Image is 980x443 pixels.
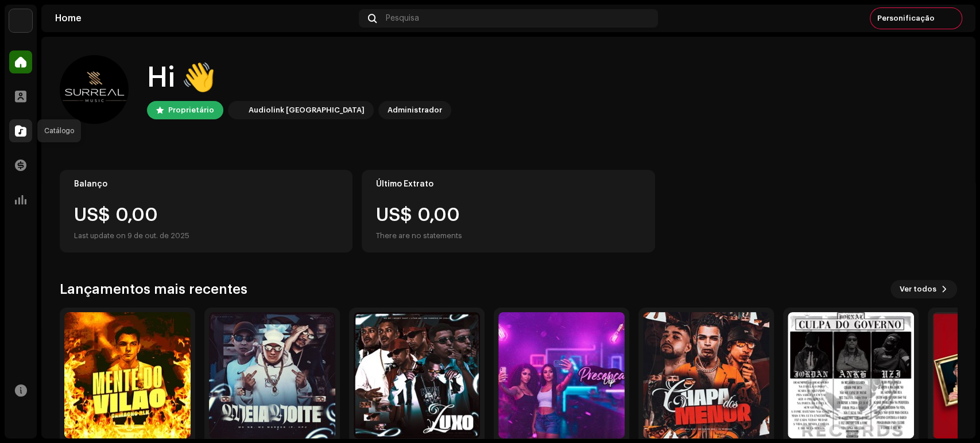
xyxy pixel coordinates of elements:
[376,229,462,243] div: There are no statements
[498,312,625,438] img: 0c3b6d0d-bdd7-48ef-8d07-ffb7183a3a1f
[60,55,129,124] img: 5b3710a9-094a-42f7-b376-32dd86e8a36f
[230,103,244,117] img: 730b9dfe-18b5-4111-b483-f30b0c182d82
[877,14,935,23] span: Personificação
[74,180,338,189] div: Balanço
[147,60,451,96] div: Hi 👋
[249,103,365,117] div: Audiolink [GEOGRAPHIC_DATA]
[362,170,654,252] re-o-card-value: Último Extrato
[9,9,32,32] img: 730b9dfe-18b5-4111-b483-f30b0c182d82
[74,229,338,243] div: Last update on 9 de out. de 2025
[209,312,335,438] img: 6361d779-c08e-45ef-8c42-776c5bbf8c2e
[354,312,480,438] img: 4d3a3851-7fcd-48b6-a0a3-a35de6fd20fd
[890,280,957,298] button: Ver todos
[64,312,191,438] img: 4a204180-9c1a-491e-906e-a04fce1fb244
[60,170,353,252] re-o-card-value: Balanço
[643,312,769,438] img: ca385ea8-4839-4838-94f0-cc48c19bde7d
[168,103,214,117] div: Proprietário
[900,278,936,301] span: Ver todos
[55,14,354,23] div: Home
[788,312,914,438] img: 78f54af3-b3cf-496e-b7b9-2510b37f91b9
[60,280,247,298] h3: Lançamentos mais recentes
[376,180,640,189] div: Último Extrato
[386,14,419,23] span: Pesquisa
[942,9,960,28] img: 5b3710a9-094a-42f7-b376-32dd86e8a36f
[388,103,442,117] div: Administrador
